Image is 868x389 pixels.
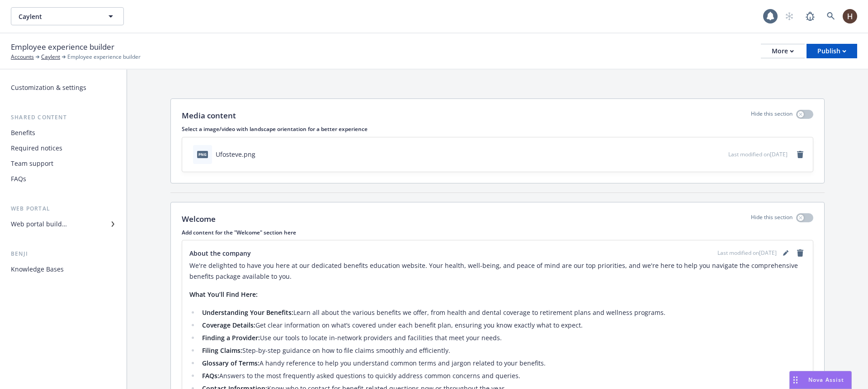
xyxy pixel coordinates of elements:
[7,126,119,140] a: Benefits
[7,204,119,213] div: Web portal
[780,248,791,258] a: editPencil
[843,9,857,23] img: photo
[11,41,114,53] span: Employee experience builder
[11,172,26,186] div: FAQs
[795,248,806,258] a: remove
[751,213,793,225] p: Hide this section
[202,308,293,317] strong: Understanding Your Benefits:
[7,172,119,186] a: FAQs
[199,370,806,381] li: Answers to the most frequently asked questions to quickly address common concerns and queries.
[189,248,251,258] span: About the company
[702,150,709,159] button: download file
[7,80,119,95] a: Customization & settings
[19,12,97,21] span: Caylent
[7,141,119,155] a: Required notices
[11,126,35,140] div: Benefits
[817,44,846,58] div: Publish
[199,358,806,369] li: A handy reference to help you understand common terms and jargon related to your benefits.
[197,151,208,158] span: png
[182,110,236,122] p: Media content
[199,320,806,331] li: Get clear information on what’s covered under each benefit plan, ensuring you know exactly what t...
[7,113,119,122] div: Shared content
[807,44,857,58] button: Publish
[11,262,64,277] div: Knowledge Bases
[182,125,813,133] p: Select a image/video with landscape orientation for a better experience
[801,7,819,25] a: Report a Bug
[761,44,805,58] button: More
[808,376,844,384] span: Nova Assist
[202,371,219,380] strong: FAQs:
[822,7,840,25] a: Search
[11,7,124,25] button: Caylent
[11,141,62,155] div: Required notices
[780,7,798,25] a: Start snowing
[7,156,119,171] a: Team support
[189,260,806,282] p: We're delighted to have you here at our dedicated benefits education website. Your health, well-b...
[41,53,60,61] a: Caylent
[202,346,242,355] strong: Filing Claims:
[795,149,806,160] a: remove
[202,321,255,329] strong: Coverage Details:
[7,249,119,258] div: Benji
[182,213,216,225] p: Welcome
[7,217,119,231] a: Web portal builder
[751,110,793,122] p: Hide this section
[728,150,788,158] span: Last modified on [DATE]
[717,150,725,159] button: preview file
[7,262,119,277] a: Knowledge Bases
[216,150,255,159] div: Ufosteve.png
[11,156,53,171] div: Team support
[11,80,86,95] div: Customization & settings
[182,229,813,236] p: Add content for the "Welcome" section here
[790,371,801,389] div: Drag to move
[189,290,258,299] strong: What You’ll Find Here:
[199,345,806,356] li: Step-by-step guidance on how to file claims smoothly and efficiently.
[717,249,777,257] span: Last modified on [DATE]
[772,44,794,58] div: More
[199,333,806,343] li: Use our tools to locate in-network providers and facilities that meet your needs.
[199,307,806,318] li: Learn all about the various benefits we offer, from health and dental coverage to retirement plan...
[67,53,141,61] span: Employee experience builder
[11,217,67,231] div: Web portal builder
[789,371,852,389] button: Nova Assist
[11,53,34,61] a: Accounts
[202,333,260,342] strong: Finding a Provider:
[202,359,259,367] strong: Glossary of Terms:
